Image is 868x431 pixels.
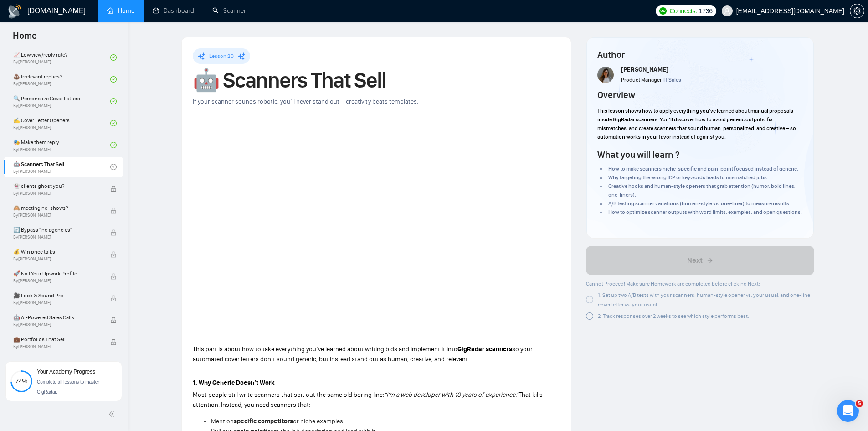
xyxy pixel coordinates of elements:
[384,391,519,399] em: “I’m a web developer with 10 years of experience.”
[19,160,37,178] img: Profile image for Nazar
[13,273,169,299] div: 🔠 GigRadar Search Syntax: Query Operators for Optimized Job Searches
[19,250,153,269] div: ✅ How To: Connect your agency to [DOMAIN_NAME]
[193,391,384,399] span: Most people still write scanners that spit out the same old boring line:
[110,142,117,148] span: check-circle
[18,111,164,127] p: How can we help?
[107,7,134,15] a: homeHome
[76,307,107,314] span: Messages
[110,208,117,214] span: lock
[13,269,101,278] span: 🚀 Nail Your Upwork Profile
[110,251,117,258] span: lock
[209,53,234,59] span: Lesson 20
[13,313,101,322] span: 🤖 AI-Powered Sales Calls
[193,345,457,353] span: This part is about how to take everything you’ve learned about writing bids and implement it into
[110,273,117,280] span: lock
[13,135,110,155] a: 🎭 Make them replyBy[PERSON_NAME]
[19,198,153,208] div: Ask a question
[153,7,194,15] a: dashboardDashboard
[110,229,117,236] span: lock
[608,183,796,198] span: Creative hooks and human-style openers that grab attention (humor, bold lines, one-liners).
[13,191,101,196] span: By [PERSON_NAME]
[687,255,703,266] span: Next
[212,7,246,15] a: searchScanner
[18,17,33,32] img: logo
[597,48,803,61] h4: Author
[19,146,164,156] div: Recent message
[608,174,768,181] span: Why targeting the wrong ICP or keywords leads to mismatched jobs.
[110,295,117,301] span: lock
[211,417,234,425] span: Mention
[13,203,101,213] span: 🙈 meeting no-shows?
[850,7,864,15] span: setting
[110,317,117,323] span: lock
[457,345,512,353] strong: GigRadar scanners
[193,98,418,105] span: If your scanner sounds robotic, you’ll never stand out – creativity beats templates.
[597,88,635,101] h4: Overview
[61,169,87,178] div: • [DATE]
[13,182,101,191] span: 👻 clients ghost you?
[597,108,796,140] span: This lesson shows how to apply everything you’ve learned about manual proposals inside GigRadar s...
[13,234,101,240] span: By [PERSON_NAME]
[110,54,117,61] span: check-circle
[13,291,101,300] span: 🎥 Look & Sound Pro
[13,246,169,273] div: ✅ How To: Connect your agency to [DOMAIN_NAME]
[115,15,133,33] img: Profile image for Nazar
[13,247,101,256] span: 💰 Win price talks
[10,152,173,186] div: Profile image for NazarDo you have any other questions I can help with? 😊Nazar•[DATE]
[597,148,679,161] h4: What you will learn ?
[598,313,749,319] span: 2. Track responses over 2 weeks to see which style performs best.
[13,300,101,306] span: By [PERSON_NAME]
[110,98,117,104] span: check-circle
[13,113,110,133] a: ✍️ Cover Letter OpenersBy[PERSON_NAME]
[19,229,74,239] span: Search for help
[13,322,101,327] span: By [PERSON_NAME]
[293,417,344,425] span: or niche examples.
[13,278,101,284] span: By [PERSON_NAME]
[13,47,110,68] a: 📈 Low view/reply rate?By[PERSON_NAME]
[110,164,117,170] span: check-circle
[850,4,864,18] button: setting
[110,120,117,126] span: check-circle
[13,335,101,344] span: 💼 Portfolios That Sell
[13,224,169,243] button: Search for help
[856,400,863,407] span: 5
[5,29,44,48] span: Home
[724,8,730,14] span: user
[10,378,32,384] span: 74%
[19,276,153,296] div: 🔠 GigRadar Search Syntax: Query Operators for Optimized Job Searches
[621,66,668,73] span: [PERSON_NAME]
[37,369,95,375] span: Your Academy Progress
[41,160,207,167] span: Do you have any other questions I can help with? 😊
[20,307,41,314] span: Home
[608,209,802,215] span: How to optimize scanner outputs with word limits, examples, and open questions.
[13,225,101,234] span: 🔄 Bypass “no agencies”
[13,256,101,262] span: By [PERSON_NAME]
[108,410,118,419] span: double-left
[598,292,810,308] span: 1. Set up two A/B tests with your scanners: human-style opener vs. your usual, and one-line cover...
[608,166,798,172] span: How to make scanners niche-specific and pain-point focused instead of generic.
[850,7,864,15] a: setting
[7,4,22,19] img: logo
[110,76,117,83] span: check-circle
[18,65,164,111] p: Hi [EMAIL_ADDRESS][DOMAIN_NAME] 👋
[13,91,110,111] a: 🔍 Personalize Cover LettersBy[PERSON_NAME]
[659,7,667,15] img: upwork-logo.png
[144,307,159,314] span: Help
[9,191,173,216] div: Ask a question
[663,77,681,83] span: IT Sales
[621,77,662,83] span: Product Manager
[699,6,713,16] span: 1736
[122,285,182,321] button: Help
[132,15,150,33] img: Profile image for Mariia
[37,379,99,395] span: Complete all lessons to master GigRadar.
[41,169,59,178] div: Nazar
[61,285,121,321] button: Messages
[193,70,560,90] h1: 🤖 Scanners That Sell
[586,280,760,287] span: Cannot Proceed! Make sure Homework are completed before clicking Next:
[193,379,275,387] strong: 1. Why Generic Doesn’t Work
[13,213,101,218] span: By [PERSON_NAME]
[586,246,814,275] button: Next
[98,15,116,33] img: Profile image for Dima
[13,69,110,89] a: 💩 Irrelevant replies?By[PERSON_NAME]
[110,186,117,192] span: lock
